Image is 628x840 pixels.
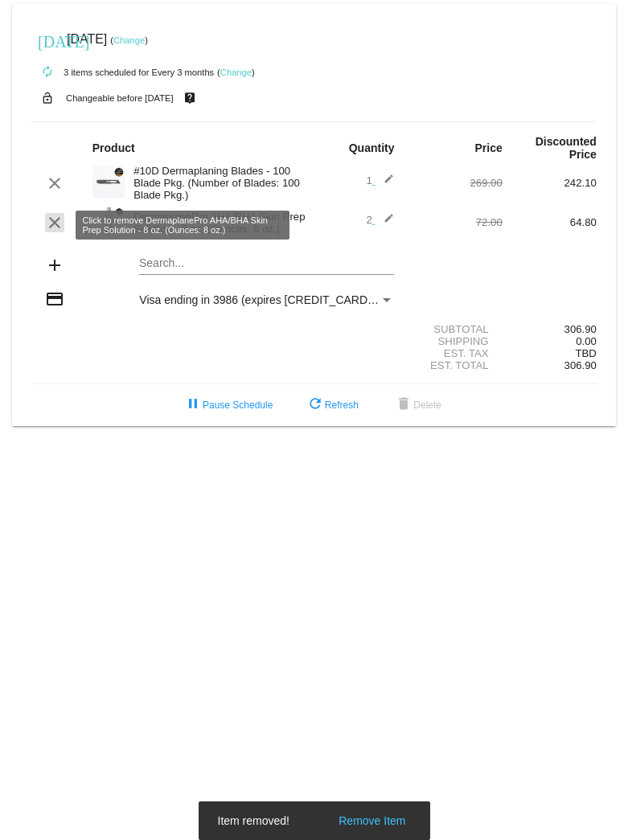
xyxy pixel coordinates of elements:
[45,213,64,232] mat-icon: clear
[220,68,252,77] a: Change
[408,216,503,228] div: 72.00
[408,177,503,189] div: 269.00
[408,323,503,335] div: Subtotal
[180,88,199,109] mat-icon: live_help
[45,174,64,193] mat-icon: clear
[92,166,125,198] img: Cart-Images-32.png
[475,141,503,154] strong: Price
[139,293,408,306] span: Visa ending in 3986 (expires [CREDIT_CARD_DATA])
[503,216,597,228] div: 64.80
[31,68,214,77] small: 3 items scheduled for Every 3 months
[139,293,394,306] mat-select: Payment Method
[183,400,273,411] span: Pause Schedule
[38,63,57,82] mat-icon: autorenew
[564,359,597,371] span: 306.90
[183,395,203,415] mat-icon: pause
[503,177,597,189] div: 242.10
[293,391,371,420] button: Refresh
[349,141,395,154] strong: Quantity
[139,257,394,270] input: Search...
[66,93,174,103] small: Changeable before [DATE]
[408,347,503,359] div: Est. Tax
[113,35,145,45] a: Change
[375,174,394,193] mat-icon: edit
[45,289,64,309] mat-icon: credit_card
[217,68,255,77] small: ( )
[170,391,285,420] button: Pause Schedule
[45,256,64,275] mat-icon: add
[576,335,597,347] span: 0.00
[306,395,325,415] mat-icon: refresh
[125,211,314,235] div: DermaplanePro AHA/BHA Skin Prep Solution - 8 oz. (Ounces: 8 oz.)
[92,141,135,154] strong: Product
[38,88,57,109] mat-icon: lock_open
[334,813,410,829] button: Remove Item
[38,31,57,50] mat-icon: [DATE]
[394,395,413,415] mat-icon: delete
[92,205,125,237] img: Cart-Images-24.png
[110,35,148,45] small: ( )
[408,359,503,371] div: Est. Total
[536,135,597,161] strong: Discounted Price
[503,323,597,335] div: 306.90
[366,214,394,226] span: 2
[394,400,441,411] span: Delete
[366,174,394,186] span: 1
[218,813,411,829] simple-snack-bar: Item removed!
[125,165,314,201] div: #10D Dermaplaning Blades - 100 Blade Pkg. (Number of Blades: 100 Blade Pkg.)
[375,213,394,232] mat-icon: edit
[576,347,597,359] span: TBD
[408,335,503,347] div: Shipping
[381,391,454,420] button: Delete
[306,400,359,411] span: Refresh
